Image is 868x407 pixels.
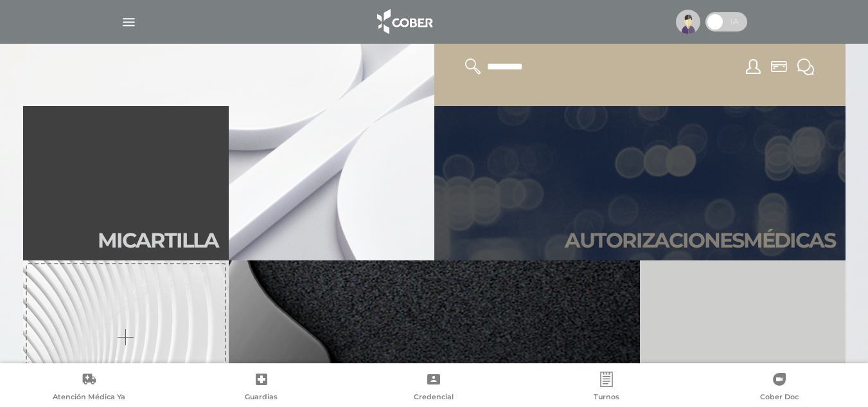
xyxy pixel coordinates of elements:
a: Micartilla [23,106,229,260]
h2: Autori zaciones médicas [565,228,835,253]
span: Atención Médica Ya [53,392,125,404]
a: Guardias [175,372,348,404]
a: Cober Doc [693,372,865,404]
img: Cober_menu-lines-white.svg [121,14,137,30]
a: Credencial [348,372,520,404]
span: Credencial [414,392,454,404]
a: Atención Médica Ya [3,372,175,404]
span: Cober Doc [760,392,799,404]
a: Turnos [520,372,693,404]
span: Turnos [594,392,619,404]
h2: Mi car tilla [98,228,218,253]
a: Autorizacionesmédicas [434,106,846,260]
img: profile-placeholder.svg [676,10,700,34]
img: logo_cober_home-white.png [370,6,438,37]
span: Guardias [245,392,278,404]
